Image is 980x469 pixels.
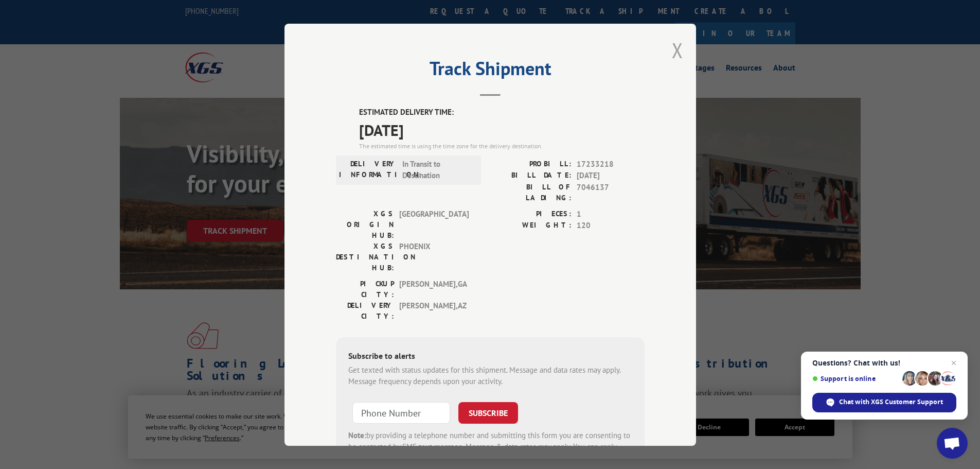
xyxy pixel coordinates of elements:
div: Open chat [937,428,968,459]
span: PHOENIX [399,240,469,273]
label: PIECES: [490,208,572,220]
label: PICKUP CITY: [336,278,394,300]
label: PROBILL: [490,158,572,170]
div: by providing a telephone number and submitting this form you are consenting to be contacted by SM... [348,429,632,464]
div: The estimated time is using the time zone for the delivery destination. [359,141,645,150]
div: Get texted with status updates for this shipment. Message and data rates may apply. Message frequ... [348,364,632,387]
span: [GEOGRAPHIC_DATA] [399,208,469,240]
span: Chat with XGS Customer Support [839,397,943,407]
label: DELIVERY CITY: [336,300,394,321]
span: 1 [577,208,645,220]
span: Questions? Chat with us! [812,359,956,367]
label: ESTIMATED DELIVERY TIME: [359,107,645,118]
button: Close modal [672,37,683,64]
button: SUBSCRIBE [458,402,518,423]
span: [DATE] [577,170,645,182]
label: XGS DESTINATION HUB: [336,240,394,273]
span: [PERSON_NAME] , AZ [399,300,469,321]
span: Close chat [948,357,960,369]
span: Support is online [812,375,899,383]
strong: Note: [348,430,366,440]
label: BILL DATE: [490,170,572,182]
span: 7046137 [577,181,645,203]
label: BILL OF LADING: [490,181,572,203]
div: Subscribe to alerts [348,349,632,364]
h2: Track Shipment [336,61,645,81]
span: [DATE] [359,118,645,141]
span: 17233218 [577,158,645,170]
span: 120 [577,220,645,232]
label: WEIGHT: [490,220,572,232]
label: DELIVERY INFORMATION: [339,158,397,181]
input: Phone Number [352,402,450,423]
div: Chat with XGS Customer Support [812,393,956,412]
span: [PERSON_NAME] , GA [399,278,469,300]
span: In Transit to Destination [402,158,472,181]
label: XGS ORIGIN HUB: [336,208,394,240]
